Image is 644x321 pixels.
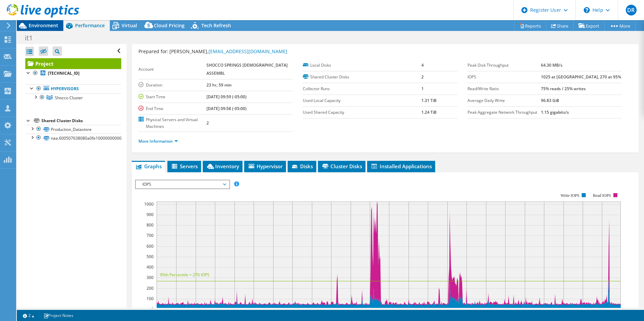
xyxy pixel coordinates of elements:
[75,22,105,29] span: Performance
[138,105,206,112] label: End Time
[138,82,206,88] label: Duration
[201,22,231,29] span: Tech Refresh
[206,163,239,170] span: Inventory
[147,254,154,259] text: 500
[18,311,39,320] a: 2
[122,22,137,29] span: Virtual
[147,275,154,280] text: 300
[303,62,421,69] label: Local Disks
[138,48,168,55] label: Prepared for:
[55,95,83,101] span: Shocco Cluster
[138,94,206,100] label: Start Time
[541,86,586,92] b: 75% reads / 25% writes
[138,66,206,73] label: Account
[321,163,362,170] span: Cluster Disks
[468,109,541,116] label: Peak Aggregate Network Throughput
[144,201,154,207] text: 1000
[48,70,79,76] b: [TECHNICAL_ID]
[171,163,198,170] span: Servers
[147,222,154,228] text: 800
[147,233,154,238] text: 700
[25,125,121,134] a: Production_Datastore
[291,163,313,170] span: Disks
[138,116,206,130] label: Physical Servers and Virtual Machines
[25,58,121,69] a: Project
[371,163,432,170] span: Installed Applications
[208,48,287,55] a: [EMAIL_ADDRESS][DOMAIN_NAME]
[303,97,421,104] label: Used Local Capacity
[560,193,579,198] text: Write IOPS
[206,62,288,76] b: SHOCCO SPRINGS [DEMOGRAPHIC_DATA] ASSEMBL
[573,21,605,31] a: Export
[138,138,178,144] a: More Information
[22,34,43,42] h1: it1
[206,94,247,100] b: [DATE] 09:59 (-05:00)
[154,22,185,29] span: Cloud Pricing
[468,85,541,92] label: Read/Write Ratio
[626,5,637,15] span: DR
[160,272,210,278] text: 95th Percentile = 270 IOPS
[169,48,287,55] span: [PERSON_NAME],
[421,74,424,80] b: 2
[147,296,154,301] text: 100
[206,106,247,111] b: [DATE] 09:58 (-05:00)
[546,21,574,31] a: Share
[421,109,437,115] b: 1.24 TiB
[604,21,636,31] a: More
[468,97,541,104] label: Average Daily Write
[147,243,154,249] text: 600
[541,74,621,80] b: 1025 at [GEOGRAPHIC_DATA], 270 at 95%
[139,180,226,188] span: IOPS
[303,85,421,92] label: Collector Runs
[584,7,590,13] svg: \n
[39,311,78,320] a: Project Notes
[147,264,154,270] text: 400
[541,98,559,103] b: 96.83 GiB
[147,212,154,217] text: 900
[25,69,121,78] a: [TECHNICAL_ID]
[206,82,232,88] b: 23 hr, 59 min
[25,84,121,93] a: Hypervisors
[541,62,562,68] b: 64.30 MB/s
[206,120,209,126] b: 2
[303,74,421,80] label: Shared Cluster Disks
[25,134,121,142] a: naa.600507638080a0fe1000000000000000
[514,21,546,31] a: Reports
[147,285,154,291] text: 200
[541,109,569,115] b: 1.15 gigabits/s
[25,93,121,102] a: Shocco Cluster
[151,306,154,312] text: 0
[248,163,283,170] span: Hypervisor
[468,62,541,69] label: Peak Disk Throughput
[303,109,421,116] label: Used Shared Capacity
[135,163,162,170] span: Graphs
[421,62,424,68] b: 4
[41,117,121,125] div: Shared Cluster Disks
[421,86,424,92] b: 1
[468,74,541,80] label: IOPS
[29,22,58,29] span: Environment
[421,98,437,103] b: 1.31 TiB
[593,193,611,198] text: Read IOPS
